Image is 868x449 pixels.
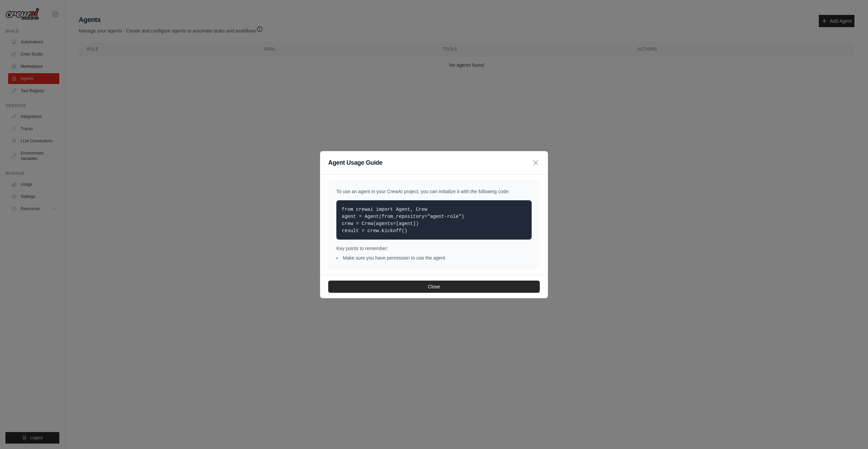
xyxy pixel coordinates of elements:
code: from crewai import Agent, Crew agent = Agent(from_repository="agent-role") crew = Crew(agents=[ag... [342,207,464,233]
h3: Agent Usage Guide [328,158,382,167]
p: Key points to remember: [336,245,532,252]
button: Close [328,281,540,293]
p: To use an agent in your CrewAI project, you can initialize it with the following code: [336,188,532,195]
li: Make sure you have permission to use the agent [336,254,532,261]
